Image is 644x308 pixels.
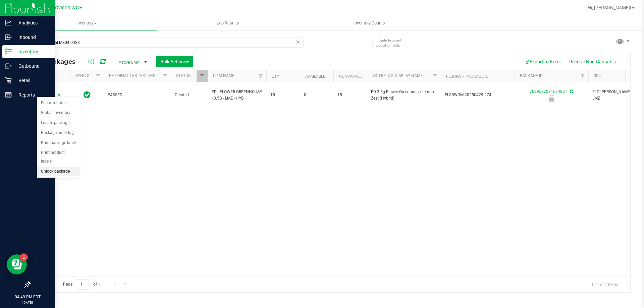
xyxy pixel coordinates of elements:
input: Search Package ID, Item Name, SKU, Lot or Part Number... [30,38,304,48]
inline-svg: Retail [5,77,12,84]
span: Oviedo WC [55,5,79,11]
a: Lab Results [157,16,299,30]
li: Print package label [37,138,80,148]
span: Inventory [16,20,157,26]
p: Outbound [12,62,52,70]
span: select [55,90,63,100]
p: Inventory [12,48,52,56]
a: Available [305,74,325,79]
inline-svg: Inventory [5,48,12,55]
span: Inventory Counts [344,20,394,26]
p: Inbound [12,33,52,41]
inline-svg: Analytics [5,19,12,26]
span: FLSRWGM-20250429-274 [445,92,511,98]
a: Filter [430,70,441,82]
a: Status [176,73,191,78]
p: Analytics [12,19,52,27]
a: Inventory Counts [299,16,440,30]
span: FD 3.5g Flower Greenhouse Lemon Zest (Hybrid) [371,89,437,102]
span: Bulk Actions [160,59,189,64]
a: Filter [197,70,208,82]
li: Locate package [37,118,80,128]
span: All Packages [35,58,82,65]
li: Package audit log [37,128,80,138]
li: Unlock package [37,167,80,177]
span: Page of 1 [57,279,106,290]
iframe: Resource center [7,254,27,274]
span: Hi, [PERSON_NAME]! [588,5,631,10]
li: Edit attributes [37,98,80,108]
a: Qty [272,74,279,79]
p: 04:49 PM EDT [3,294,52,300]
inline-svg: Inbound [5,34,12,41]
span: Lab Results [208,20,248,26]
a: Inventory [16,16,157,30]
a: Sync Status [75,73,101,78]
span: 15 [270,92,296,98]
span: FLO-[PERSON_NAME]-SUN-LMZ [592,89,643,102]
span: FD - FLOWER GREENHOUSE - 3.5G - LMZ - HYB [212,89,262,102]
a: Item Name [213,73,234,78]
a: Non-Available [339,74,369,79]
span: 15 [337,92,363,98]
a: Filter [577,70,588,82]
span: In Sync [84,90,91,100]
a: SKU [594,73,601,78]
button: Export to Excel [520,56,565,67]
a: Flourish Package ID [446,74,488,79]
span: 0 [304,92,329,98]
p: Retail [12,76,52,84]
a: Filter [255,70,266,82]
p: Reports [12,91,52,99]
a: 7029537271674261 [530,89,567,94]
span: 1 - 1 of 1 items [586,279,624,289]
button: Receive Non-Cannabis [565,56,620,67]
inline-svg: Outbound [5,63,12,69]
span: PASSED [108,92,167,98]
button: Bulk Actions [156,56,193,67]
a: Filter [160,70,171,82]
input: 1 [77,279,89,290]
a: Package ID [520,73,543,78]
iframe: Resource center unread badge [20,253,28,261]
div: Newly Received [514,95,589,102]
li: Global inventory [37,108,80,118]
span: Include items not tagged for facility [376,38,409,48]
span: Sync from Compliance System [569,89,573,94]
li: Print product labels [37,148,80,166]
span: Clear [296,38,300,46]
a: Filter [93,70,104,82]
a: Sku Retail Display Name [372,73,423,78]
p: [DATE] [3,300,52,305]
a: External Lab Test Result [109,73,162,78]
span: Created [175,92,204,98]
inline-svg: Reports [5,91,12,98]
